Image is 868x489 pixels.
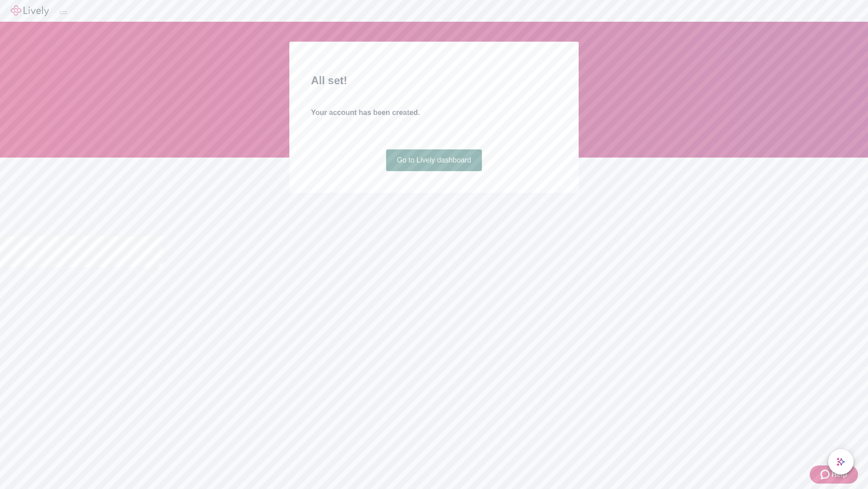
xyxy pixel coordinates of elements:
[386,149,482,171] a: Go to Lively dashboard
[60,11,67,14] button: Log out
[828,449,854,475] button: chat
[11,5,49,16] img: Lively
[311,72,557,89] h2: All set!
[821,469,831,480] svg: Zendesk support icon
[810,465,858,484] button: Zendesk support iconHelp
[831,469,847,480] span: Help
[836,457,845,466] svg: Lively AI Assistant
[311,107,557,118] h4: Your account has been created.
